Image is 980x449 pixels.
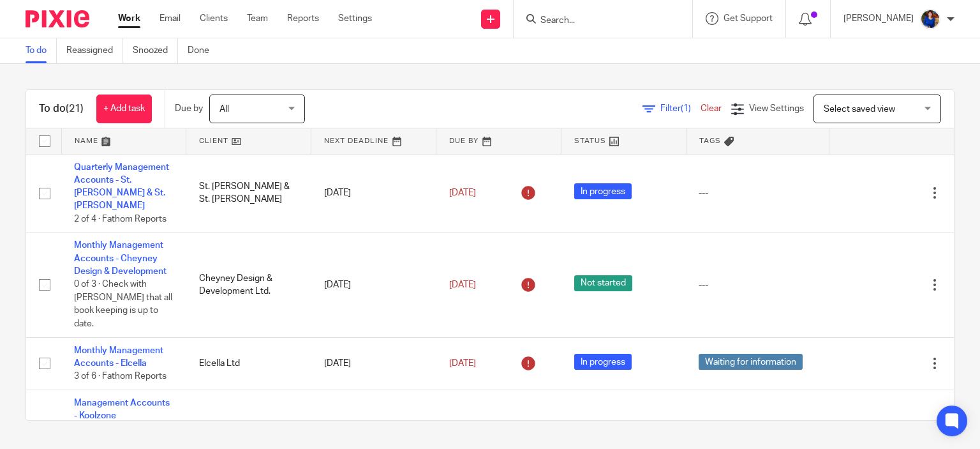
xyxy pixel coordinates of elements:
[39,102,84,116] h1: To do
[247,12,268,25] a: Team
[660,104,701,113] span: Filter
[66,38,123,63] a: Reassigned
[74,399,170,420] a: Management Accounts - Koolzone
[699,186,816,199] div: ---
[843,12,914,25] p: [PERSON_NAME]
[539,15,654,27] input: Search
[920,9,940,29] img: Nicole.jpeg
[449,280,476,289] span: [DATE]
[699,354,803,370] span: Waiting for information
[66,103,84,114] span: (21)
[74,372,167,381] span: 3 of 6 · Fathom Reports
[74,215,167,224] span: 2 of 4 · Fathom Reports
[574,275,632,291] span: Not started
[311,232,436,337] td: [DATE]
[701,104,722,113] a: Clear
[26,10,89,27] img: Pixie
[681,104,691,113] span: (1)
[311,154,436,232] td: [DATE]
[186,337,311,390] td: Elcella Ltd
[186,154,311,232] td: St. [PERSON_NAME] & St. [PERSON_NAME]
[188,38,219,63] a: Done
[724,14,773,23] span: Get Support
[74,280,172,329] span: 0 of 3 · Check with [PERSON_NAME] that all book keeping is up to date.
[574,354,632,370] span: In progress
[160,12,181,25] a: Email
[699,278,816,291] div: ---
[824,105,895,114] span: Select saved view
[338,12,372,25] a: Settings
[74,346,163,368] a: Monthly Management Accounts - Elcella
[186,232,311,337] td: Cheyney Design & Development Ltd.
[133,38,178,63] a: Snoozed
[574,183,632,199] span: In progress
[74,163,169,211] a: Quarterly Management Accounts - St. [PERSON_NAME] & St. [PERSON_NAME]
[311,337,436,390] td: [DATE]
[219,105,229,114] span: All
[699,137,721,144] span: Tags
[287,12,319,25] a: Reports
[74,241,167,276] a: Monthly Management Accounts - Cheyney Design & Development
[26,38,57,63] a: To do
[449,188,476,197] span: [DATE]
[749,104,804,113] span: View Settings
[449,359,476,368] span: [DATE]
[96,95,152,123] a: + Add task
[175,102,203,115] p: Due by
[118,12,140,25] a: Work
[200,12,228,25] a: Clients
